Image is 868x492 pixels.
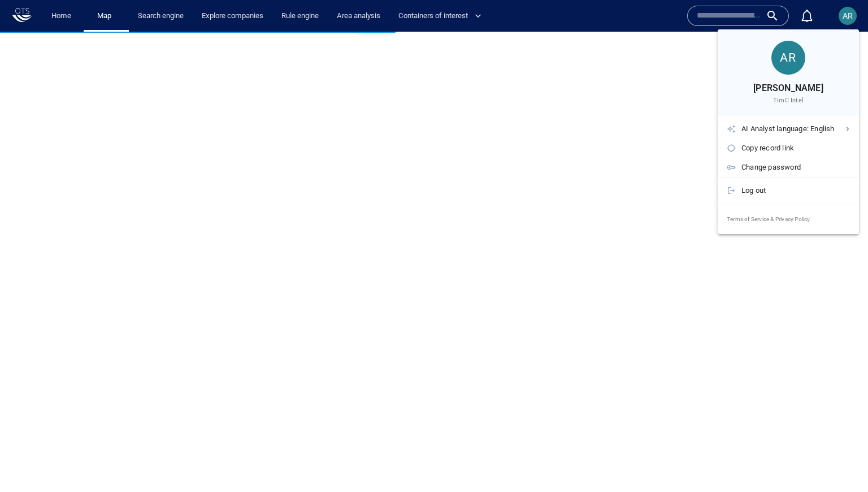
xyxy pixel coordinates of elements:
[773,96,804,105] span: TimC Intel
[718,204,859,234] a: Terms of Service & Privacy Policy
[753,80,823,96] span: [PERSON_NAME]
[741,161,850,174] div: Change password
[741,123,850,135] div: AI Analyst language: English
[741,142,850,154] div: Copy record link
[780,50,796,64] span: AR
[820,441,860,484] iframe: Chat
[741,184,850,197] div: Log out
